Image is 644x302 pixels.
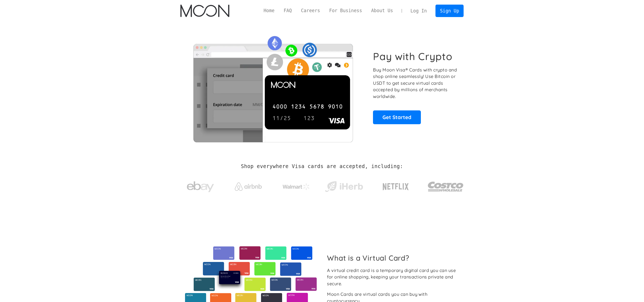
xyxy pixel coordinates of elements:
[259,7,279,14] a: Home
[406,5,431,17] a: Log In
[180,32,366,142] img: Moon Cards let you spend your crypto anywhere Visa is accepted.
[372,175,420,196] a: Netflix
[327,254,459,262] h2: What is a Virtual Card?
[428,176,464,197] img: Costco
[180,5,229,17] img: Moon Logo
[324,174,364,196] a: iHerb
[373,110,421,124] a: Get Started
[180,5,229,17] a: home
[235,182,262,191] img: Airbnb
[187,178,214,195] img: ebay
[325,7,366,14] a: For Business
[276,178,316,193] a: Walmart
[373,67,458,100] p: Buy Moon Visa® Cards with crypto and shop online seamlessly! Use Bitcoin or USDT to get secure vi...
[373,50,453,63] h1: Pay with Crypto
[180,173,221,198] a: ebay
[382,180,409,193] img: Netflix
[324,180,364,194] img: iHerb
[279,7,296,14] a: FAQ
[296,7,325,14] a: Careers
[241,163,403,169] h2: Shop everywhere Visa cards are accepted, including:
[228,177,268,193] a: Airbnb
[327,267,459,287] div: A virtual credit card is a temporary digital card you can use for online shopping, keeping your t...
[435,5,464,17] a: Sign Up
[366,7,398,14] a: About Us
[283,183,310,190] img: Walmart
[428,171,464,199] a: Costco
